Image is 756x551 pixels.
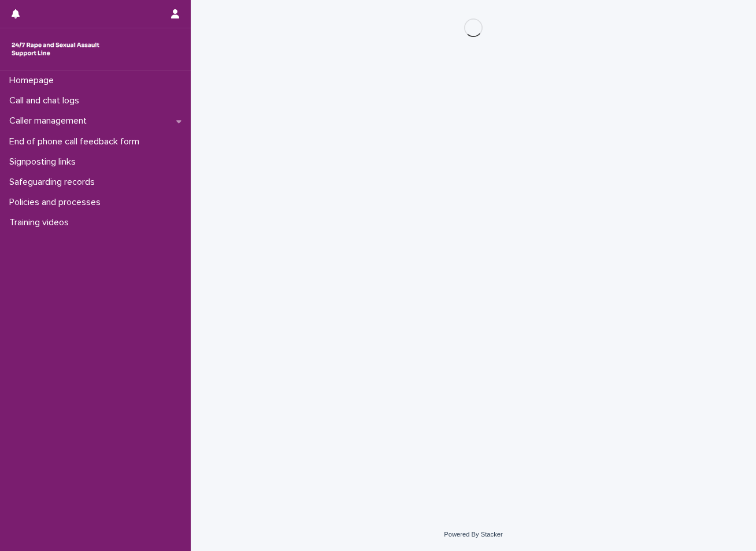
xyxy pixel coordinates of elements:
p: Caller management [5,116,96,126]
p: Training videos [5,217,78,228]
p: End of phone call feedback form [5,136,149,147]
p: Policies and processes [5,197,110,208]
p: Signposting links [5,157,85,167]
p: Homepage [5,75,63,86]
img: rhQMoQhaT3yELyF149Cw [9,38,102,61]
p: Call and chat logs [5,95,88,106]
a: Powered By Stacker [444,531,502,538]
p: Safeguarding records [5,177,104,188]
